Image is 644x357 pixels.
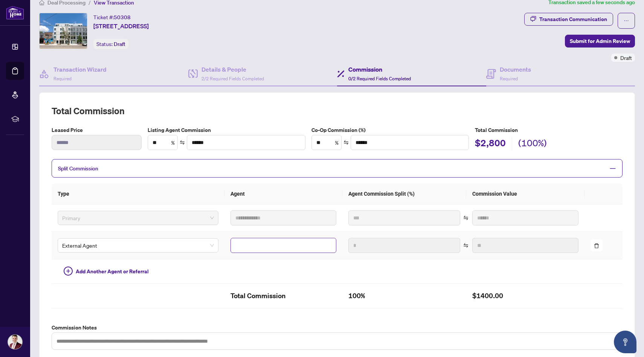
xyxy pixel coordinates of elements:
h4: Transaction Wizard [53,65,107,74]
span: 50308 [114,14,131,21]
div: Status: [93,39,128,49]
button: Add Another Agent or Referral [58,265,155,277]
span: Draft [114,41,125,47]
span: External Agent [62,240,214,251]
img: logo [6,6,24,20]
button: Transaction Communication [524,13,613,26]
h2: Total Commission [52,105,623,117]
span: Primary [62,212,214,224]
label: Commission Notes [52,323,623,332]
span: Split Commission [58,165,98,172]
h4: Details & People [201,65,264,74]
span: [STREET_ADDRESS] [93,21,149,31]
label: Leased Price [52,126,142,134]
span: 2/2 Required Fields Completed [201,76,264,81]
span: ellipsis [624,18,629,23]
img: IMG-E12311179_1.jpg [40,13,87,49]
span: delete [594,243,599,248]
span: Required [500,76,518,81]
div: Transaction Communication [539,13,607,25]
span: Required [53,76,72,81]
label: Listing Agent Commission [148,126,305,134]
h2: (100%) [518,137,547,151]
h4: Commission [348,65,411,74]
span: swap [180,140,185,145]
span: Draft [620,54,632,62]
h2: Total Commission [230,290,336,302]
span: Submit for Admin Review [570,35,630,47]
img: Profile Icon [8,335,22,349]
h2: $1400.00 [472,290,578,302]
label: Co-Op Commission (%) [311,126,469,134]
h5: Total Commission [475,126,623,134]
h2: $2,800 [475,137,506,151]
span: minus [609,165,616,172]
span: 0/2 Required Fields Completed [348,76,411,81]
span: plus-circle [64,267,73,276]
h2: 100% [348,290,460,302]
div: Split Commission [52,159,623,178]
span: Add Another Agent or Referral [76,267,149,276]
button: Submit for Admin Review [565,35,635,47]
th: Type [52,184,224,204]
span: swap [343,140,349,145]
div: Ticket #: [93,13,131,21]
th: Commission Value [466,184,584,204]
span: swap [463,215,469,221]
span: swap [463,243,469,248]
button: Open asap [614,331,636,353]
th: Agent [224,184,342,204]
th: Agent Commission Split (%) [342,184,466,204]
h4: Documents [500,65,531,74]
